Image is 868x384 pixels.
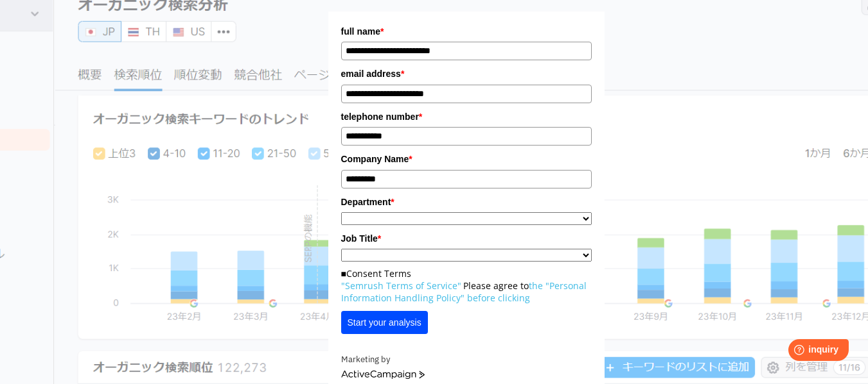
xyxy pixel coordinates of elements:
font: Start your analysis [348,317,421,328]
font: telephone number [341,112,419,122]
button: Start your analysis [341,311,428,334]
font: ■Consent Terms [341,267,411,280]
font: email address [341,69,401,79]
font: Please agree to [463,280,529,292]
font: Department [341,197,391,207]
a: the "Personal Information Handling Policy" before clicking [341,280,587,304]
font: Job Title [341,233,378,244]
font: Marketing by [341,354,390,365]
a: "Semrush Terms of Service" [341,280,461,292]
font: Company Name [341,154,409,164]
iframe: Help widget launcher [754,334,854,370]
font: full name [341,26,380,37]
